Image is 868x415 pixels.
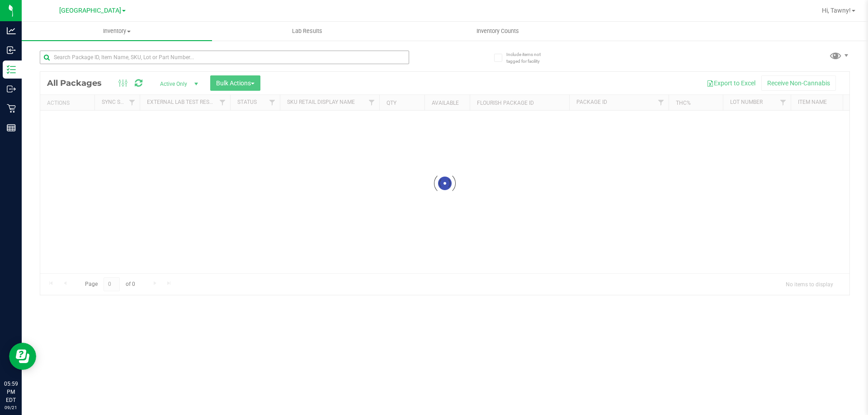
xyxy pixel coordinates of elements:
[7,46,16,55] inline-svg: Inbound
[7,84,16,93] inline-svg: Outbound
[402,22,593,41] a: Inventory Counts
[7,26,16,35] inline-svg: Analytics
[22,22,212,41] a: Inventory
[4,404,18,411] p: 09/21
[4,380,18,404] p: 05:59 PM EDT
[40,51,409,64] input: Search Package ID, Item Name, SKU, Lot or Part Number...
[464,27,531,35] span: Inventory Counts
[7,104,16,113] inline-svg: Retail
[9,343,36,370] iframe: Resource center
[7,123,16,132] inline-svg: Reports
[22,27,212,35] span: Inventory
[7,65,16,74] inline-svg: Inventory
[212,22,402,41] a: Lab Results
[280,27,335,35] span: Lab Results
[506,51,552,65] span: Include items not tagged for facility
[822,7,851,14] span: Hi, Tawny!
[59,7,121,14] span: [GEOGRAPHIC_DATA]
